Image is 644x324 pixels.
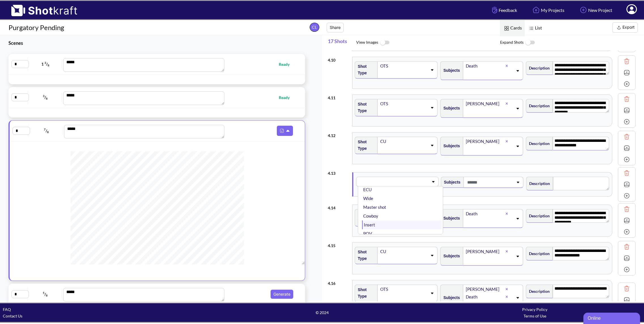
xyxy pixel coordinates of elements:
img: Expand Icon [622,216,631,225]
span: 8 [48,64,49,67]
img: Hand Icon [491,5,499,15]
span: 3 [44,61,46,64]
div: CU [380,138,428,145]
img: Add Icon [622,192,631,200]
span: / [29,290,62,299]
span: / [29,93,62,102]
img: Trash Icon [622,205,631,213]
span: Shot Type [355,285,375,301]
span: 17 Shots [328,35,356,50]
a: New Project [574,3,617,18]
img: List Icon [528,25,535,32]
img: Expand Icon [622,106,631,115]
span: List [525,20,545,36]
span: View Images [356,37,500,49]
div: OTS [380,62,428,70]
div: 4 . 12 [328,129,349,139]
span: Shot Type [355,210,375,226]
img: Pdf Icon [278,127,286,134]
button: Generate [271,290,293,299]
span: CL [310,23,319,32]
li: Insert [362,220,442,229]
span: Expand Shots [500,37,644,49]
img: Trash Icon [622,284,631,293]
span: Shot Type [355,137,375,153]
span: Description [526,211,550,220]
span: 7 [44,128,46,131]
img: Trash Icon [622,132,631,141]
img: Add Icon [622,265,631,274]
h3: Scenes [8,40,308,46]
span: © 2024 [216,309,428,316]
li: Master shot [362,203,442,212]
span: Description [526,249,550,258]
div: 4 . 13 [328,167,349,176]
img: Expand Icon [622,296,631,304]
img: Add Icon [622,228,631,236]
span: Ready [279,94,295,101]
div: [PERSON_NAME] [465,285,505,293]
span: 8 [47,130,49,134]
div: 4 . 15 [328,239,349,249]
img: ToggleOff Icon [378,37,391,49]
span: Description [526,101,550,110]
img: Expand Icon [622,68,631,77]
li: ECU [362,185,442,194]
div: CU [380,248,428,255]
span: Description [526,139,550,148]
img: Trash Icon [622,169,631,177]
div: 4 . 14 [328,202,349,211]
li: POV [362,229,442,238]
span: Ready [279,61,295,68]
span: Description [526,63,550,73]
span: Subjects [441,141,460,151]
span: Feedback [491,7,517,13]
span: 8 [46,294,48,297]
div: 4.13CUOTSMediumTwo ShotECUWideMaster shotCowboyInsertPOVFull ShotEstablishingThree shotGroup Shot... [328,167,636,202]
span: Subjects [441,104,460,113]
div: 4 . 11 [328,92,349,101]
span: 5 [43,291,44,294]
img: Home Icon [531,5,541,15]
span: Description [526,287,550,296]
span: 3 [43,94,44,98]
li: Wide [362,194,442,203]
div: 4 . 16 [328,277,349,287]
img: Card Icon [503,25,510,32]
div: [PERSON_NAME] [465,138,505,145]
a: My Projects [527,3,569,18]
span: / [30,126,63,135]
div: Privacy Policy [428,306,641,313]
a: Contact Us [3,314,22,318]
span: Description [526,179,550,188]
img: Trash Icon [622,57,631,66]
img: Export Icon [615,24,622,31]
div: OTS [380,100,428,108]
img: Expand Icon [622,144,631,152]
div: Death [465,210,505,218]
img: Trash Icon [622,243,631,251]
img: Add Icon [622,155,631,164]
img: ToggleOff Icon [524,37,536,49]
div: Death [465,293,505,301]
span: Subjects [441,214,460,223]
div: Terms of Use [428,313,641,319]
div: [PERSON_NAME] [465,248,505,255]
span: Shot Type [355,247,375,263]
img: Add Icon [622,80,631,88]
span: Shot Type [355,100,375,115]
button: Share [327,23,344,32]
span: Subjects [441,66,460,75]
img: Trash Icon [622,95,631,103]
li: Cowboy [362,212,442,220]
span: Subjects [441,178,460,187]
img: Add Icon [579,5,588,15]
iframe: chat widget [583,312,641,324]
img: Expand Icon [622,254,631,262]
div: [PERSON_NAME] [465,100,505,108]
span: 8 [46,97,48,100]
span: 1 / [29,60,62,69]
button: Export [612,22,638,33]
a: FAQ [3,307,11,312]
